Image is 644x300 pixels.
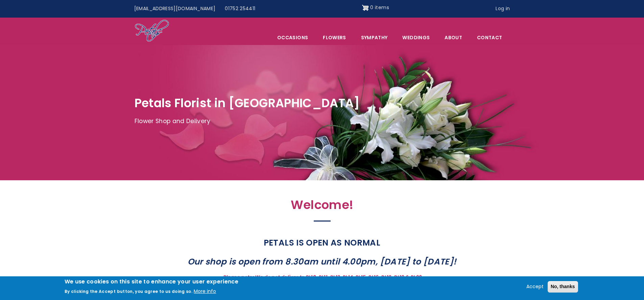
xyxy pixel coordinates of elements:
h2: We use cookies on this site to enhance your user experience [65,278,239,285]
span: 0 items [370,4,389,11]
a: 01752 254411 [220,2,260,15]
span: Occasions [270,30,315,45]
h2: Welcome! [175,198,469,216]
img: Home [135,19,169,43]
p: Flower Shop and Delivery [135,116,510,126]
strong: Our shop is open from 8.30am until 4.00pm, [DATE] to [DATE]! [188,256,457,268]
a: Sympathy [354,30,395,45]
a: Flowers [316,30,353,45]
a: Shopping cart 0 items [362,2,389,13]
a: About [437,30,469,45]
button: No, thanks [548,281,578,293]
strong: PETALS IS OPEN AS NORMAL [264,237,380,249]
a: [EMAIL_ADDRESS][DOMAIN_NAME] [129,2,220,15]
button: More info [194,287,216,296]
span: Weddings [395,30,437,45]
a: Log in [491,2,515,15]
strong: Please note: We do not deliver to PL10, PL11, PL13, PL14, PL15, PL16, PL18, PL19 & PL20 [223,274,421,280]
a: Contact [470,30,509,45]
img: Shopping cart [362,2,369,13]
button: Accept [524,283,546,291]
span: Petals Florist in [GEOGRAPHIC_DATA] [135,95,360,111]
p: By clicking the Accept button, you agree to us doing so. [65,289,193,294]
